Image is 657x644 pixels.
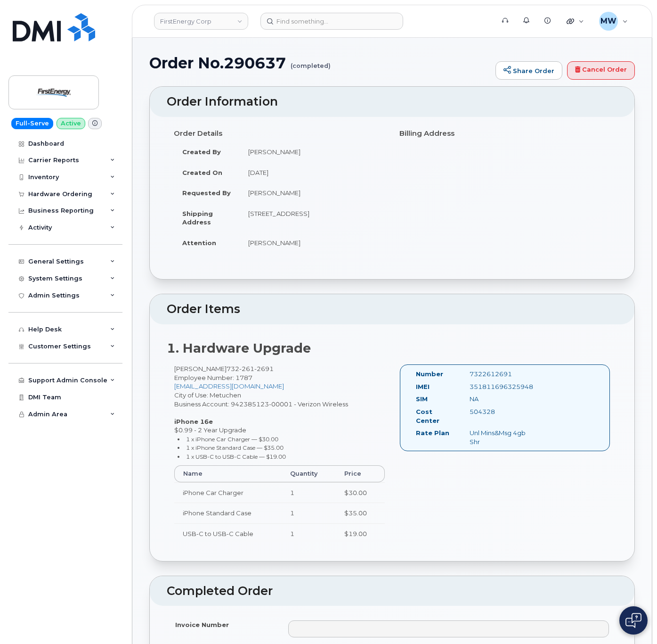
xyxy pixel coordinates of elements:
[240,162,385,183] td: [DATE]
[291,55,331,69] small: (completed)
[174,482,282,503] td: iPhone Car Charger
[240,182,385,203] td: [PERSON_NAME]
[174,374,252,381] span: Employee Number: 1787
[182,148,221,156] strong: Created By
[416,395,428,404] label: SIM
[227,365,274,372] span: 732
[282,482,336,503] td: 1
[462,382,538,391] div: 351811696325948
[336,482,384,503] td: $30.00
[174,418,213,425] strong: iPhone 16e
[240,141,385,162] td: [PERSON_NAME]
[567,61,635,80] a: Cancel Order
[174,523,282,544] td: USB-C to USB-C Cable
[416,370,443,379] label: Number
[182,210,213,226] strong: Shipping Address
[186,444,284,451] small: 1 x iPhone Standard Case — $35.00
[182,239,216,247] strong: Attention
[282,465,336,482] th: Quantity
[175,620,229,629] label: Invoice Number
[495,61,562,80] a: Share Order
[239,365,254,372] span: 261
[186,436,278,443] small: 1 x iPhone Car Charger — $30.00
[336,465,384,482] th: Price
[336,523,384,544] td: $19.00
[174,465,282,482] th: Name
[167,585,617,598] h2: Completed Order
[462,407,538,416] div: 504328
[282,523,336,544] td: 1
[416,407,456,425] label: Cost Center
[282,503,336,523] td: 1
[167,95,617,108] h2: Order Information
[462,429,538,446] div: Unl Mins&Msg 4gb Shr
[186,453,286,460] small: 1 x USB-C to USB-C Cable — $19.00
[174,382,284,390] a: [EMAIL_ADDRESS][DOMAIN_NAME]
[182,169,222,176] strong: Created On
[167,364,392,552] div: [PERSON_NAME] City of Use: Metuchen Business Account: 942385123-00001 - Verizon Wireless $0.99 - ...
[149,55,491,71] h1: Order No.290637
[336,503,384,523] td: $35.00
[167,340,311,356] strong: 1. Hardware Upgrade
[240,203,385,232] td: [STREET_ADDRESS]
[174,130,385,138] h4: Order Details
[462,395,538,404] div: NA
[462,370,538,379] div: 7322612691
[399,130,611,138] h4: Billing Address
[254,365,274,372] span: 2691
[240,232,385,253] td: [PERSON_NAME]
[174,503,282,523] td: iPhone Standard Case
[416,382,430,391] label: IMEI
[416,429,449,438] label: Rate Plan
[625,613,641,628] img: Open chat
[167,303,617,316] h2: Order Items
[182,189,231,197] strong: Requested By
